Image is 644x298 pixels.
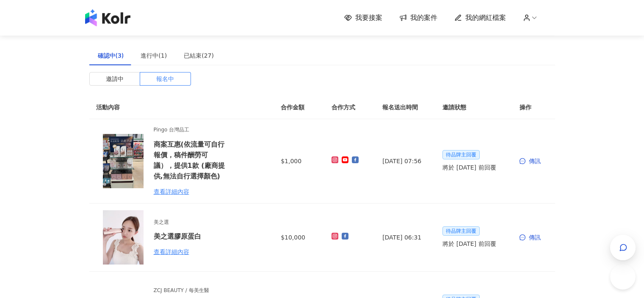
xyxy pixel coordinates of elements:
th: 合作金額 [274,96,325,119]
th: 活動內容 [89,96,259,119]
a: 我的案件 [399,13,437,22]
span: 將於 [DATE] 前回覆 [442,239,496,248]
span: 美之選 [154,218,228,226]
td: $10,000 [274,203,325,272]
img: Pingo 台灣品工 TRAVEL Qmini 2.0奈米負離子極輕吹風機 [96,134,150,188]
img: 美之選膠原蛋白送RF美容儀 [96,210,150,265]
div: 查看詳細內容 [154,247,228,256]
th: 合作方式 [325,96,376,119]
img: logo [85,9,130,26]
th: 報名送出時間 [376,96,436,119]
td: $1,000 [274,119,325,203]
div: 傳訊 [520,156,548,166]
span: message [520,234,525,240]
a: 我的網紅檔案 [454,13,506,22]
h6: 美之選膠原蛋白 [154,231,228,242]
td: [DATE] 06:31 [376,203,436,272]
span: message [520,158,525,164]
iframe: Help Scout Beacon - Open [610,264,636,290]
div: 已結束(27) [184,51,214,60]
span: 待品牌主回覆 [442,226,480,236]
span: 我的案件 [410,13,437,22]
h6: 商案互惠(依流量可自行報價，稿件酬勞可議），提供1款 (廠商提供,無法自行選擇顏色) [154,139,228,182]
div: 進行中(1) [141,51,167,60]
span: 待品牌主回覆 [442,150,480,159]
th: 邀請狀態 [436,96,512,119]
span: 邀請中 [106,72,124,85]
th: 操作 [513,96,555,119]
td: [DATE] 07:56 [376,119,436,203]
a: 我要接案 [344,13,382,22]
span: 報名中 [156,72,174,85]
div: 確認中(3) [98,51,124,60]
div: 傳訊 [520,233,548,242]
span: Pingo 台灣品工 [154,126,228,134]
img: 日日系列 [96,279,127,288]
span: 將於 [DATE] 前回覆 [442,163,496,172]
span: ZCJ BEAUTY / 每美生醫 [154,287,228,295]
div: 查看詳細內容 [154,187,228,196]
span: 我要接案 [355,13,382,22]
span: 我的網紅檔案 [465,13,506,22]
